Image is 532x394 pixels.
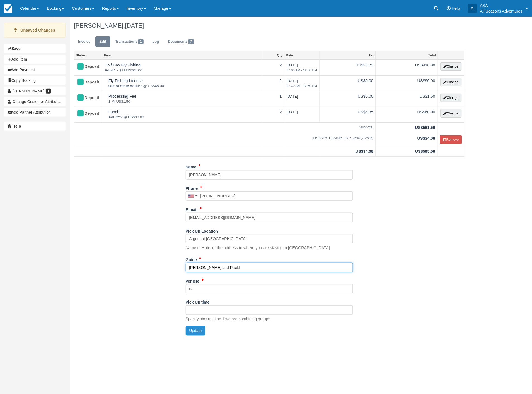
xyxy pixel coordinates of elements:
button: Change [441,78,462,86]
a: Status [74,51,102,59]
td: 2 [262,107,284,122]
p: Specify pick up time if we are combining groups [186,316,270,322]
td: 1 [262,91,284,107]
td: US$90.00 [376,75,438,91]
span: [PERSON_NAME] [13,89,45,93]
label: Pick Up time [186,298,210,305]
td: US$0.00 [320,91,376,107]
p: ASA [480,3,523,8]
a: Total [376,51,437,59]
strong: US$34.08 [417,136,435,140]
div: A [468,4,477,13]
strong: US$34.08 [356,149,373,154]
td: US$1.50 [376,91,438,107]
div: United States: +1 [186,192,199,200]
div: Deposit [76,94,95,102]
strong: Adult* [105,68,116,72]
div: Deposit [76,62,95,71]
td: Processing Fee [102,91,262,107]
td: 2 [262,75,284,91]
a: Invoice [74,36,95,47]
td: US$410.00 [376,60,438,76]
strong: Adult* [108,115,120,119]
label: Vehicle [186,276,200,284]
span: 1 [46,89,51,94]
div: Deposit [76,78,95,87]
button: Change [441,62,462,71]
button: Save [4,44,66,53]
span: [DATE] [287,110,298,114]
td: Fly Fishing License [102,75,262,91]
button: Add Payment [4,65,66,74]
label: Name [186,162,197,170]
span: [DATE] [287,63,317,73]
label: E-mail [186,205,198,213]
td: 2 [262,60,284,76]
label: Guide [186,255,197,263]
td: Lunch [102,107,262,122]
button: Update [186,326,205,336]
a: Edit [95,36,110,47]
td: US$29.73 [320,60,376,76]
td: US$60.00 [376,107,438,122]
button: Add Partner Attribution [4,108,66,117]
b: Save [11,46,21,51]
img: checkfront-main-nav-mini-logo.png [4,4,12,13]
h1: [PERSON_NAME], [74,22,465,29]
td: US$0.00 [320,75,376,91]
td: Half Day Fly Fishing [102,60,262,76]
span: [DATE] [125,22,144,29]
em: 2 @ US$205.00 [105,68,260,73]
button: Remove [440,135,462,144]
i: Help [447,6,451,10]
span: 7 [188,39,194,44]
a: [PERSON_NAME] 1 [4,87,66,95]
span: 1 [138,39,144,44]
em: 1 @ US$1.50 [108,99,260,104]
button: Add Item [4,55,66,64]
div: Deposit [76,109,95,118]
button: Copy Booking [4,76,66,85]
em: Sub-total [76,125,373,130]
p: Name of Hotel or the address to where you are staying in [GEOGRAPHIC_DATA] [186,245,330,251]
a: Item [102,51,262,59]
span: Help [452,6,460,11]
strong: US$561.50 [415,125,435,130]
span: [DATE] [287,79,317,88]
span: Change Customer Attribution [13,99,63,104]
label: Pick Up Location [186,226,218,234]
em: 07:30 AM - 12:30 PM [287,83,317,88]
em: 07:30 AM - 12:30 PM [287,68,317,73]
em: 2 @ US$30.00 [108,115,260,120]
a: Documents7 [164,36,198,47]
a: Qty [262,51,284,59]
span: [DATE] [287,94,298,99]
a: Transactions1 [111,36,148,47]
a: Date [284,51,320,59]
em: 2 @ US$45.00 [108,83,260,89]
p: All Seasons Adventures [480,8,523,14]
strong: Out of State Adult [108,84,140,88]
a: Tax [320,51,376,59]
label: Phone [186,184,198,192]
button: Change [441,94,462,102]
b: Help [13,124,21,128]
button: Change [441,109,462,118]
em: [US_STATE] State Tax 7.25% (7.25%) [76,135,373,141]
strong: Unsaved Changes [20,28,55,32]
td: US$4.35 [320,107,376,122]
button: Change Customer Attribution [4,97,66,106]
a: Log [148,36,163,47]
strong: US$595.58 [415,149,435,154]
a: Help [4,122,66,131]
